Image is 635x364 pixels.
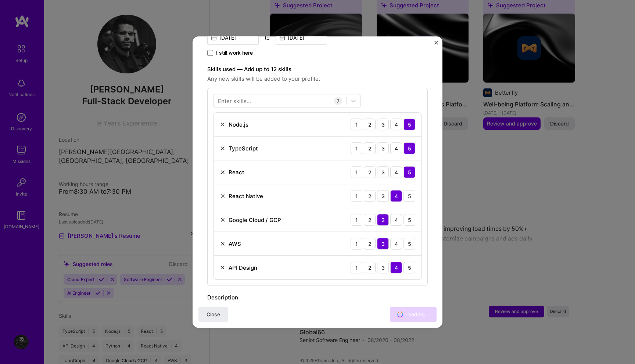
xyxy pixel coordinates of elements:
[377,238,389,250] div: 3
[390,238,402,250] div: 4
[403,214,415,226] div: 5
[434,41,438,48] button: Close
[207,311,220,318] span: Close
[351,142,362,154] div: 1
[403,190,415,202] div: 5
[351,238,362,250] div: 1
[265,34,270,41] div: to
[218,97,251,105] div: Enter skills...
[403,119,415,130] div: 5
[390,142,402,154] div: 4
[377,142,389,154] div: 3
[351,166,362,178] div: 1
[334,97,342,105] div: 7
[403,238,415,250] div: 5
[364,166,376,178] div: 2
[364,214,376,226] div: 2
[377,166,389,178] div: 3
[220,193,226,199] img: Remove
[390,214,402,226] div: 4
[403,166,415,178] div: 5
[229,168,244,176] div: React
[198,307,228,322] button: Close
[377,190,389,202] div: 3
[220,217,226,223] img: Remove
[377,214,389,226] div: 3
[220,169,226,175] img: Remove
[364,262,376,273] div: 2
[364,119,376,130] div: 2
[207,65,428,74] label: Skills used — Add up to 12 skills
[351,119,362,130] div: 1
[220,241,226,247] img: Remove
[351,214,362,226] div: 1
[377,262,389,273] div: 3
[207,30,259,45] input: Date
[229,264,257,272] div: API Design
[229,121,248,128] div: Node.js
[216,49,253,57] span: I still work here
[207,294,238,301] label: Description
[403,262,415,273] div: 5
[207,74,428,83] span: Any new skills will be added to your profile.
[220,121,226,127] img: Remove
[229,216,281,224] div: Google Cloud / GCP
[351,262,362,273] div: 1
[403,142,415,154] div: 5
[276,30,327,45] input: Date
[390,262,402,273] div: 4
[377,119,389,130] div: 3
[229,192,263,200] div: React Native
[364,190,376,202] div: 2
[220,265,226,270] img: Remove
[390,166,402,178] div: 4
[364,238,376,250] div: 2
[229,145,258,152] div: TypeScript
[390,119,402,130] div: 4
[229,240,241,248] div: AWS
[364,142,376,154] div: 2
[351,190,362,202] div: 1
[390,190,402,202] div: 4
[220,145,226,151] img: Remove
